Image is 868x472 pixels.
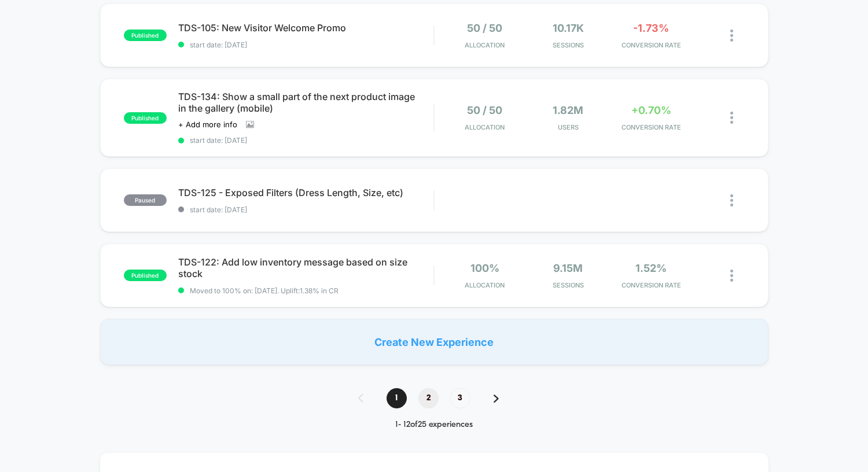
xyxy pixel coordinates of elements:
[730,112,733,124] img: close
[470,262,499,274] span: 100%
[124,270,167,281] span: published
[465,123,505,131] span: Allocation
[178,120,237,129] span: + Add more info
[613,281,690,289] span: CONVERSION RATE
[631,104,671,116] span: +0.70%
[387,388,407,408] span: 1
[467,22,502,34] span: 50 / 50
[553,262,583,274] span: 9.15M
[529,123,607,131] span: Users
[529,41,607,49] span: Sessions
[553,22,584,34] span: 10.17k
[467,104,502,116] span: 50 / 50
[635,262,667,274] span: 1.52%
[178,256,434,279] span: TDS-122: Add low inventory message based on size stock
[450,388,470,408] span: 3
[178,91,434,114] span: TDS-134: Show a small part of the next product image in the gallery (mobile)
[178,22,434,34] span: TDS-105: New Visitor Welcome Promo
[347,420,522,430] div: 1 - 12 of 25 experiences
[100,319,768,365] div: Create New Experience
[613,123,690,131] span: CONVERSION RATE
[730,270,733,282] img: close
[633,22,669,34] span: -1.73%
[465,41,505,49] span: Allocation
[178,205,434,214] span: start date: [DATE]
[730,30,733,42] img: close
[494,394,499,403] img: pagination forward
[178,136,434,145] span: start date: [DATE]
[178,187,434,198] span: TDS-125 - Exposed Filters (Dress Length, Size, etc)
[465,281,505,289] span: Allocation
[730,194,733,207] img: close
[613,41,690,49] span: CONVERSION RATE
[124,194,167,206] span: paused
[418,388,439,408] span: 2
[124,30,167,41] span: published
[190,286,339,295] span: Moved to 100% on: [DATE] . Uplift: 1.38% in CR
[124,112,167,124] span: published
[553,104,583,116] span: 1.82M
[178,40,434,49] span: start date: [DATE]
[529,281,607,289] span: Sessions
